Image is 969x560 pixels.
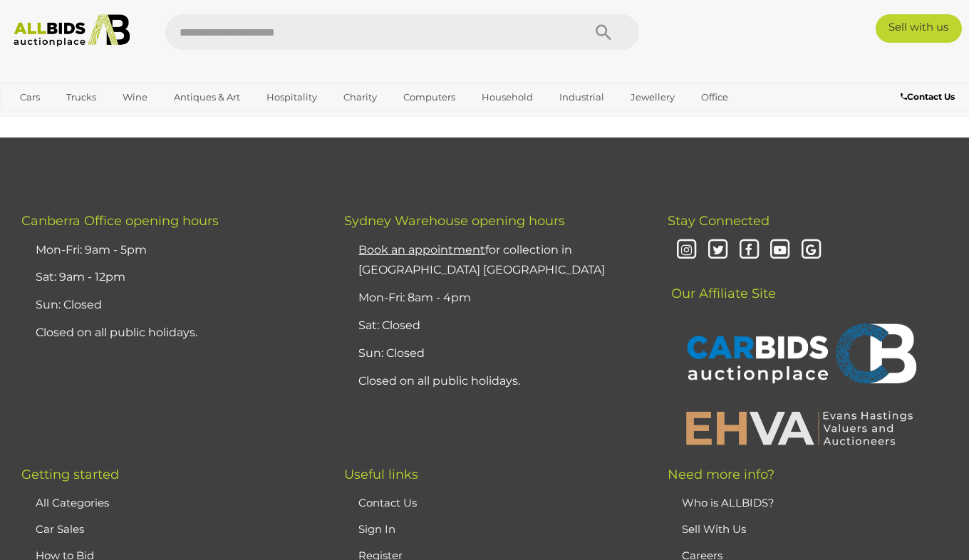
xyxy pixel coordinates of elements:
[11,85,49,109] a: Cars
[32,264,309,291] li: Sat: 9am - 12pm
[21,467,119,482] span: Getting started
[36,496,109,509] a: All Categories
[668,213,769,229] span: Stay Connected
[737,238,762,263] i: Facebook
[32,291,309,319] li: Sun: Closed
[901,89,958,105] a: Contact Us
[32,319,309,347] li: Closed on all public holidays.
[355,368,631,395] li: Closed on all public holidays.
[344,213,565,229] span: Sydney Warehouse opening hours
[668,264,776,301] span: Our Affiliate Site
[358,522,395,536] a: Sign In
[705,238,730,263] i: Twitter
[550,85,613,109] a: Industrial
[621,85,684,109] a: Jewellery
[682,496,774,509] a: Who is ALLBIDS?
[32,237,309,264] li: Mon-Fri: 9am - 5pm
[675,238,700,263] i: Instagram
[113,85,157,109] a: Wine
[257,85,326,109] a: Hospitality
[901,91,955,102] b: Contact Us
[358,496,417,509] a: Contact Us
[668,467,774,482] span: Need more info?
[358,243,605,277] a: Book an appointmentfor collection in [GEOGRAPHIC_DATA] [GEOGRAPHIC_DATA]
[678,308,921,403] img: CARBIDS Auctionplace
[394,85,465,109] a: Computers
[7,14,136,47] img: Allbids.com.au
[57,85,105,109] a: Trucks
[358,243,485,256] u: Book an appointment
[355,340,631,368] li: Sun: Closed
[355,284,631,312] li: Mon-Fri: 8am - 4pm
[165,85,249,109] a: Antiques & Art
[799,238,824,263] i: Google
[472,85,542,109] a: Household
[692,85,737,109] a: Office
[678,409,921,446] img: EHVA | Evans Hastings Valuers and Auctioneers
[334,85,386,109] a: Charity
[682,522,746,536] a: Sell With Us
[66,109,186,133] a: [GEOGRAPHIC_DATA]
[568,14,639,50] button: Search
[36,522,84,536] a: Car Sales
[876,14,962,43] a: Sell with us
[11,109,58,133] a: Sports
[21,213,219,229] span: Canberra Office opening hours
[355,312,631,340] li: Sat: Closed
[768,238,793,263] i: Youtube
[344,467,418,482] span: Useful links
